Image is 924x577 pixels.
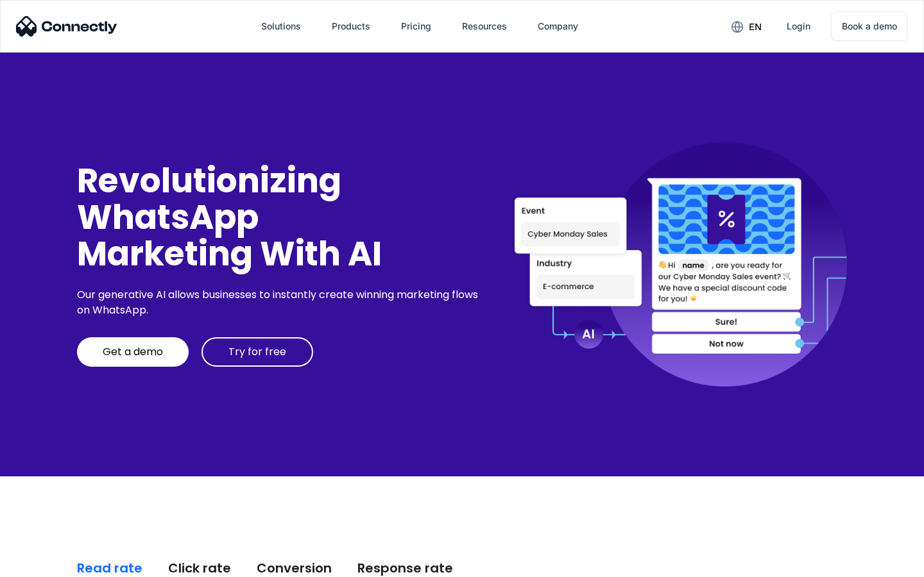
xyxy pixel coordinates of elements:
a: Get a demo [77,337,189,367]
div: Our generative AI allows businesses to instantly create winning marketing flows on WhatsApp. [77,287,483,318]
div: Login [787,17,810,35]
a: Login [776,11,821,42]
img: Connectly Logo [16,16,117,37]
div: Products [332,17,370,35]
div: Solutions [261,17,301,35]
a: Try for free [201,337,313,367]
div: Resources [462,17,507,35]
div: Try for free [228,346,286,358]
div: Revolutionizing WhatsApp Marketing With AI [77,162,483,272]
a: Book a demo [831,12,908,41]
div: Response rate [357,559,453,577]
div: Read rate [77,559,142,577]
div: Click rate [168,559,231,577]
div: Get a demo [103,346,163,358]
div: Company [538,17,578,35]
ul: Language list [26,555,77,573]
div: Conversion [257,559,332,577]
div: en [749,18,762,36]
div: Pricing [401,17,431,35]
aside: Language selected: English [13,555,77,573]
a: Pricing [391,11,441,42]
